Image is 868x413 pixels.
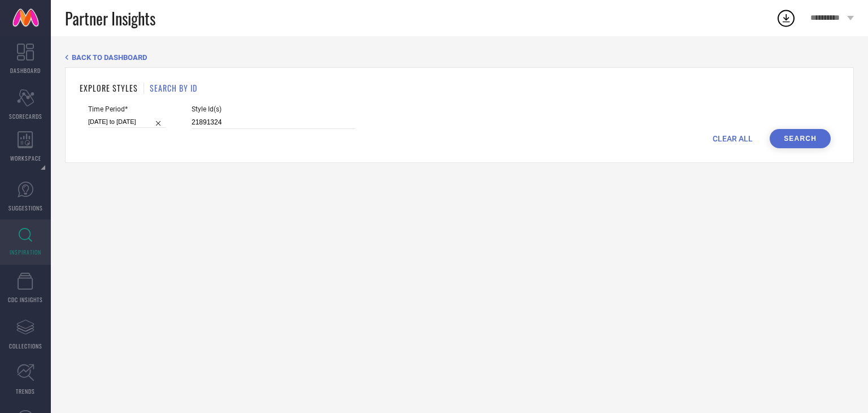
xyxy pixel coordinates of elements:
span: BACK TO DASHBOARD [72,53,147,62]
span: SCORECARDS [9,112,42,121]
h1: EXPLORE STYLES [80,82,138,94]
span: Partner Insights [65,7,155,30]
span: WORKSPACE [10,154,41,162]
input: Enter comma separated style ids e.g. 12345, 67890 [192,116,355,129]
span: CLEAR ALL [713,134,753,143]
input: Select time period [88,116,166,128]
span: SUGGESTIONS [8,204,43,212]
span: Style Id(s) [192,105,355,113]
span: COLLECTIONS [9,342,42,350]
span: INSPIRATION [10,248,41,256]
div: Open download list [776,8,796,28]
div: Back TO Dashboard [65,53,854,62]
span: CDC INSIGHTS [8,295,43,304]
span: Time Period* [88,105,166,113]
span: DASHBOARD [10,66,41,75]
h1: SEARCH BY ID [150,82,197,94]
button: Search [770,129,831,148]
span: TRENDS [16,387,35,395]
